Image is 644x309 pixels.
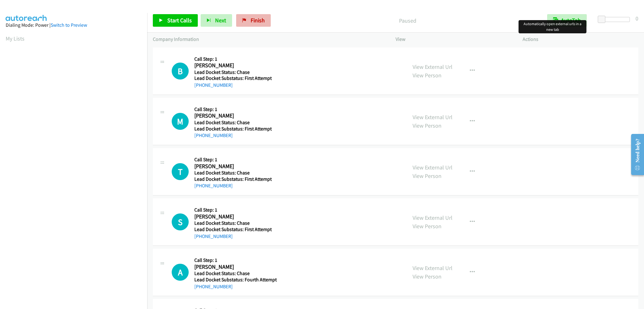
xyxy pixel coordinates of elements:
button: AutoTab [547,14,587,27]
a: View External Url [413,264,452,272]
a: View External Url [413,63,452,70]
h5: Lead Docket Substatus: First Attempt [194,176,278,182]
a: [PHONE_NUMBER] [194,284,233,290]
h1: S [172,213,189,230]
div: The call is yet to be attempted [172,213,189,230]
h5: Call Step: 1 [194,106,278,113]
h2: [PERSON_NAME] [194,62,278,69]
h1: M [172,113,189,130]
div: Dialing Mode: Power | [6,21,142,29]
h1: T [172,163,189,180]
a: My Lists [6,35,25,42]
a: View Person [413,122,441,129]
a: View External Url [413,113,452,121]
h5: Lead Docket Status: Chase [194,69,278,75]
h5: Lead Docket Substatus: First Attempt [194,126,278,132]
a: Finish [236,14,271,27]
h5: Lead Docket Status: Chase [194,170,278,176]
span: Finish [251,17,265,24]
div: The call is yet to be attempted [172,264,189,281]
div: The call is yet to be attempted [172,163,189,180]
h5: Call Step: 1 [194,257,278,263]
a: [PHONE_NUMBER] [194,233,233,239]
h5: Lead Docket Substatus: Fourth Attempt [194,277,278,283]
a: Start Calls [153,14,198,27]
iframe: Resource Center [626,130,644,179]
h1: B [172,63,189,80]
h5: Lead Docket Substatus: First Attempt [194,75,278,81]
h5: Call Step: 1 [194,207,278,213]
a: View Person [413,223,441,230]
span: Start Calls [167,17,192,24]
button: Next [201,14,232,27]
h2: [PERSON_NAME] [194,163,278,170]
a: [PHONE_NUMBER] [194,132,233,138]
div: 0 [636,14,638,23]
h2: [PERSON_NAME] [194,112,278,119]
a: [PHONE_NUMBER] [194,82,233,88]
h2: [PERSON_NAME] [194,213,278,220]
h5: Lead Docket Substatus: First Attempt [194,226,278,233]
h5: Call Step: 1 [194,157,278,163]
a: View Person [413,72,441,79]
h5: Lead Docket Status: Chase [194,119,278,126]
a: View Person [413,172,441,179]
a: View External Url [413,164,452,171]
h2: [PERSON_NAME] [194,263,278,271]
h5: Lead Docket Status: Chase [194,270,278,277]
p: Company Information [153,36,384,43]
a: View External Url [413,214,452,221]
a: View Person [413,273,441,280]
p: Paused [279,16,536,25]
div: Automatically open external urls in a new tab [519,20,586,33]
h5: Lead Docket Status: Chase [194,220,278,226]
h1: A [172,264,189,281]
span: Next [215,17,226,24]
h5: Call Step: 1 [194,56,278,62]
p: Actions [523,36,638,43]
a: [PHONE_NUMBER] [194,183,233,189]
p: View [396,36,511,43]
a: Switch to Preview [51,22,87,28]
